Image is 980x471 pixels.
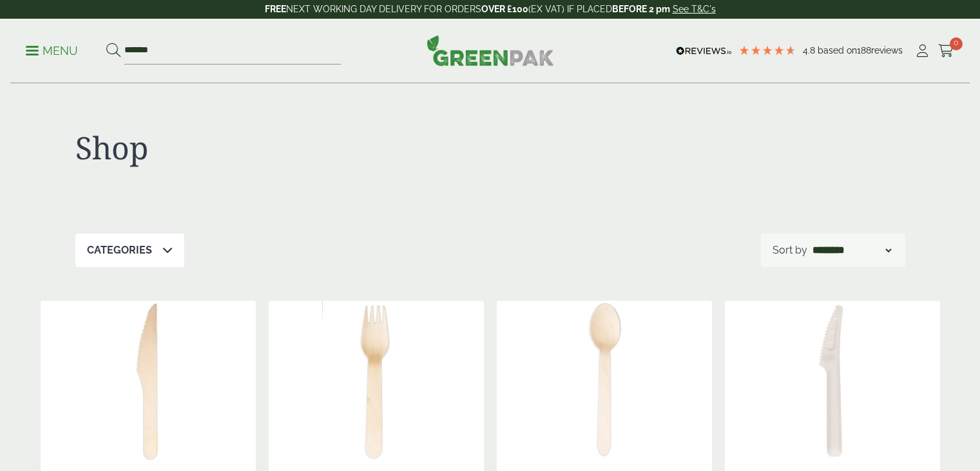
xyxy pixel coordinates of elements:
[738,45,796,56] div: 4.79 Stars
[427,35,554,66] img: GreenPak Supplies
[612,4,670,14] strong: BEFORE 2 pm
[26,43,78,59] p: Menu
[673,4,716,14] a: See T&C's
[75,129,490,166] h1: Shop
[265,4,286,14] strong: FREE
[871,45,903,55] span: reviews
[938,41,954,61] a: 0
[810,243,894,258] select: Shop order
[818,45,857,55] span: Based on
[87,243,152,258] p: Categories
[857,45,871,55] span: 188
[497,301,712,462] img: Biodegradable Wooden Dessert Spoon-0
[26,43,78,56] a: Menu
[481,4,528,14] strong: OVER £100
[269,301,484,462] img: Biodegradable Wooden Fork-0
[773,243,807,258] p: Sort by
[950,37,963,50] span: 0
[676,46,732,55] img: REVIEWS.io
[725,301,940,462] img: Bagasse Knife
[41,301,256,462] img: Biodegradable Wooden Knife-0
[938,45,954,57] i: Cart
[914,45,930,57] i: My Account
[803,45,818,55] span: 4.8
